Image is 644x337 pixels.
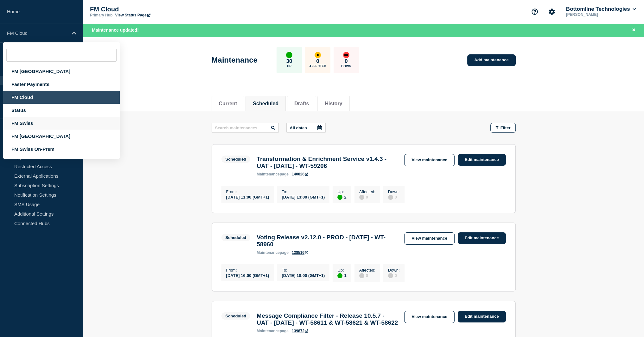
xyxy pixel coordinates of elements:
a: Edit maintenance [458,154,506,166]
button: Filter [490,123,516,133]
div: 1 [337,273,346,278]
input: Search maintenances [212,123,279,133]
p: All dates [290,126,307,130]
div: disabled [388,273,393,278]
p: page [257,329,289,333]
p: To : [282,268,325,273]
a: 138516 [292,250,308,255]
a: Edit maintenance [458,311,506,322]
button: All dates [286,123,326,133]
button: Drafts [294,101,309,107]
div: [DATE] 11:00 (GMT+1) [226,194,269,199]
a: 140826 [292,172,308,176]
p: 0 [316,58,319,64]
p: FM Cloud [7,30,68,36]
div: down [343,52,349,58]
a: 139872 [292,329,308,333]
div: Faster Payments [3,78,120,91]
a: Edit maintenance [458,232,506,244]
a: View maintenance [404,232,454,245]
button: Close banner [630,27,638,34]
span: maintenance [257,172,280,176]
p: Affected : [359,268,375,273]
p: From : [226,268,269,273]
div: 2 [337,194,346,200]
span: Filter [501,126,511,130]
div: 0 [359,194,375,200]
div: [DATE] 13:00 (GMT+1) [282,194,325,199]
h3: Transformation & Enrichment Service v1.4.3 - UAT - [DATE] - WT-59206 [257,156,398,169]
p: Down : [388,268,400,273]
p: FM Cloud [90,6,217,13]
a: View maintenance [404,311,454,323]
span: maintenance [257,329,280,333]
div: 0 [388,273,400,278]
div: FM [GEOGRAPHIC_DATA] [3,65,120,78]
p: 30 [286,58,292,64]
a: View maintenance [404,154,454,166]
p: Affected : [359,189,375,194]
div: up [337,273,342,278]
h1: Maintenance [212,56,258,64]
button: Scheduled [253,101,278,107]
p: page [257,172,289,176]
div: FM Cloud [3,91,120,104]
span: Maintenance updated! [92,28,139,33]
div: affected [315,52,321,58]
div: Scheduled [226,314,246,318]
div: Scheduled [226,157,246,162]
a: View Status Page [115,13,150,17]
span: maintenance [257,250,280,255]
div: up [337,195,342,200]
button: Account settings [545,5,558,18]
div: [DATE] 16:00 (GMT+1) [226,273,269,278]
p: page [257,250,289,255]
button: Support [528,5,541,18]
button: Current [219,101,237,107]
div: disabled [359,195,364,200]
p: Down [341,64,351,68]
p: Primary Hub [90,13,112,17]
div: disabled [388,195,393,200]
div: Scheduled [226,235,246,240]
p: Down : [388,189,400,194]
a: Add maintenance [467,54,515,66]
div: 0 [388,194,400,200]
div: up [286,52,292,58]
div: [DATE] 18:00 (GMT+1) [282,273,325,278]
p: [PERSON_NAME] [565,12,631,17]
p: 0 [345,58,348,64]
div: disabled [359,273,364,278]
h3: Voting Release v2.12.0 - PROD - [DATE] - WT-58960 [257,234,398,248]
p: To : [282,189,325,194]
div: FM Swiss On-Prem [3,143,120,156]
div: FM [GEOGRAPHIC_DATA] [3,130,120,143]
div: FM Swiss [3,117,120,130]
p: Up : [337,189,346,194]
p: Affected [309,64,326,68]
div: Status [3,104,120,117]
div: 0 [359,273,375,278]
p: Up [287,64,291,68]
h3: Message Compliance Filter - Release 10.5.7 - UAT - [DATE] - WT-58611 & WT-58621 & WT-58622 [257,312,398,326]
p: From : [226,189,269,194]
button: Bottomline Technologies [565,6,637,12]
p: Up : [337,268,346,273]
button: History [325,101,342,107]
